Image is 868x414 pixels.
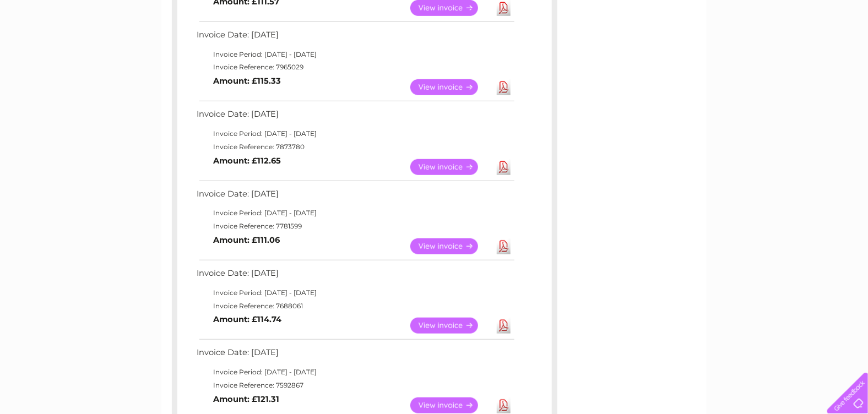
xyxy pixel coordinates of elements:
b: Amount: £114.74 [213,314,281,324]
a: Water [674,47,695,55]
td: Invoice Period: [DATE] - [DATE] [194,366,516,379]
a: Download [497,397,511,413]
td: Invoice Reference: 7781599 [194,220,516,233]
td: Invoice Date: [DATE] [194,345,516,366]
a: View [410,318,491,334]
a: Contact [795,47,822,55]
td: Invoice Period: [DATE] - [DATE] [194,127,516,140]
td: Invoice Reference: 7965029 [194,61,516,74]
a: View [410,238,491,254]
a: Download [497,238,511,254]
a: View [410,159,491,175]
td: Invoice Date: [DATE] [194,28,516,48]
a: View [410,79,491,95]
a: Blog [772,47,788,55]
td: Invoice Reference: 7592867 [194,379,516,392]
a: Telecoms [733,47,766,55]
td: Invoice Reference: 7688061 [194,299,516,313]
a: View [410,397,491,413]
a: Energy [702,47,726,55]
td: Invoice Date: [DATE] [194,266,516,286]
td: Invoice Reference: 7873780 [194,140,516,154]
a: Download [497,318,511,334]
a: Log out [832,47,858,55]
a: Download [497,79,511,95]
b: Amount: £121.31 [213,394,279,404]
div: Clear Business is a trading name of Verastar Limited (registered in [GEOGRAPHIC_DATA] No. 3667643... [175,6,695,53]
td: Invoice Period: [DATE] - [DATE] [194,48,516,61]
td: Invoice Date: [DATE] [194,107,516,127]
b: Amount: £111.06 [213,235,280,245]
img: logo.png [30,29,86,62]
a: 0333 014 3131 [660,6,736,19]
td: Invoice Period: [DATE] - [DATE] [194,206,516,220]
a: Download [497,159,511,175]
b: Amount: £112.65 [213,156,281,166]
td: Invoice Date: [DATE] [194,187,516,207]
td: Invoice Period: [DATE] - [DATE] [194,286,516,299]
b: Amount: £115.33 [213,76,281,86]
